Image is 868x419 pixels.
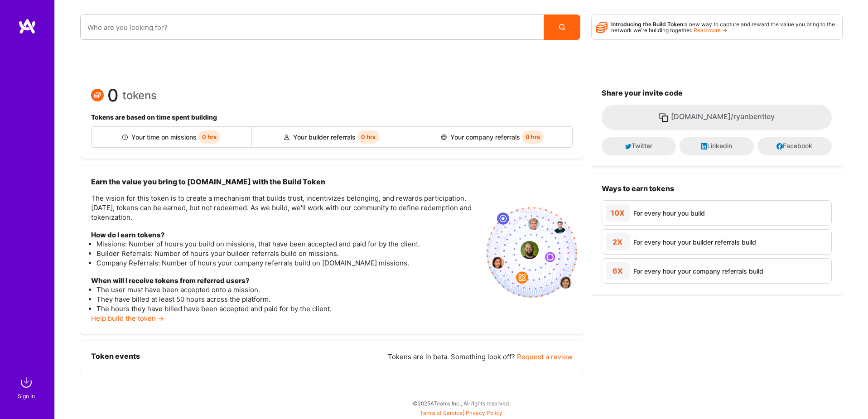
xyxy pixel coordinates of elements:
li: Company Referrals: Number of hours your company referrals build on [DOMAIN_NAME] missions. [96,258,479,268]
i: icon Search [559,24,565,30]
img: profile [521,241,539,259]
div: Your company referrals [412,127,572,147]
img: logo [18,18,36,34]
h4: How do I earn tokens? [91,231,479,239]
i: icon Twitter [625,143,632,149]
input: Who are you looking for? [87,16,537,39]
div: 10X [606,204,630,222]
h3: Ways to earn tokens [602,184,832,193]
span: 0 hrs [198,130,220,144]
h3: Share your invite code [602,89,832,97]
a: Request a review [517,352,573,361]
span: 0 hrs [357,130,379,144]
div: Your time on missions [92,127,252,147]
button: Facebook [757,137,832,155]
span: a new way to capture and reward the value you bring to the network we're building together. [611,21,835,34]
img: Builder icon [122,135,128,140]
span: Tokens are in beta. Something look off? [388,352,515,361]
div: 2X [606,233,630,250]
a: Help build the token → [91,314,164,323]
div: For every hour you build [633,208,705,218]
button: Twitter [602,137,676,155]
img: Token icon [91,89,104,101]
li: Missions: Number of hours you build on missions, that have been accepted and paid for by the client. [96,239,479,249]
i: icon LinkedInDark [701,143,707,149]
div: 6X [606,262,630,279]
div: For every hour your builder referrals build [633,237,756,247]
li: The hours they have billed have been accepted and paid for by the client. [96,304,479,313]
button: Linkedin [680,137,754,155]
a: Terms of Service [420,409,463,416]
div: Your builder referrals [252,127,412,147]
img: Builder referral icon [284,135,289,140]
h4: When will I receive tokens from referred users? [91,277,479,285]
a: sign inSign In [19,373,35,401]
i: icon Points [596,19,608,36]
img: invite [487,207,577,298]
strong: Introducing the Build Token: [611,21,685,28]
li: They have billed at least 50 hours across the platform. [96,294,479,304]
a: Read more → [694,27,727,34]
li: The user must have been accepted onto a mission. [96,285,479,294]
img: sign in [17,373,35,391]
button: [DOMAIN_NAME]/ryanbentley [602,105,832,130]
img: Company referral icon [441,135,447,140]
div: Sign In [18,391,35,401]
h3: Earn the value you bring to [DOMAIN_NAME] with the Build Token [91,177,479,187]
i: icon Facebook [776,143,783,149]
i: icon Copy [658,112,669,123]
span: tokens [122,91,157,100]
p: The vision for this token is to create a mechanism that builds trust, incentivizes belonging, and... [91,193,479,222]
div: For every hour your company referrals build [633,266,763,276]
a: Privacy Policy [466,409,502,416]
li: Builder Referrals: Number of hours your builder referrals build on missions. [96,249,479,258]
span: | [420,409,502,416]
h3: Token events [91,352,140,361]
span: 0 [107,91,119,100]
div: © 2025 ATeams Inc., All rights reserved. [54,392,868,414]
span: 0 hrs [522,130,544,144]
h4: Tokens are based on time spent building [91,114,573,121]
